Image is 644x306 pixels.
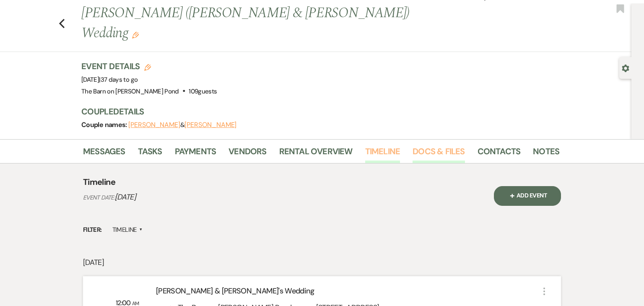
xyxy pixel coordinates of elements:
span: Couple names: [81,120,128,129]
a: Vendors [229,145,266,163]
span: [DATE] [115,192,136,202]
button: Edit [132,31,139,39]
span: Plus Sign [508,191,517,200]
button: [PERSON_NAME] [184,122,236,128]
a: Tasks [138,145,162,163]
span: 109 guests [189,87,217,96]
span: [DATE] [81,75,138,84]
a: Rental Overview [279,145,353,163]
span: The Barn on [PERSON_NAME] Pond [81,87,179,96]
h3: Couple Details [81,106,551,117]
a: Messages [83,145,125,163]
span: & [128,121,236,129]
a: Docs & Files [413,145,465,163]
p: [DATE] [83,257,561,269]
h4: Timeline [83,176,115,188]
span: | [99,75,138,84]
a: Timeline [365,145,400,163]
label: Timeline [112,224,143,236]
button: [PERSON_NAME] [128,122,180,128]
h1: [PERSON_NAME] ([PERSON_NAME] & [PERSON_NAME]) Wedding [81,3,457,43]
a: Contacts [478,145,521,163]
a: Notes [533,145,559,163]
button: Open lead details [622,64,629,72]
h3: Event Details [81,60,217,72]
span: ▲ [139,226,143,233]
button: Plus SignAdd Event [494,186,561,205]
span: Event Date: [83,194,115,201]
div: [PERSON_NAME] & [PERSON_NAME]'s Wedding [156,285,539,300]
span: 37 days to go [101,75,138,84]
span: Filter: [83,225,102,235]
a: Payments [175,145,216,163]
